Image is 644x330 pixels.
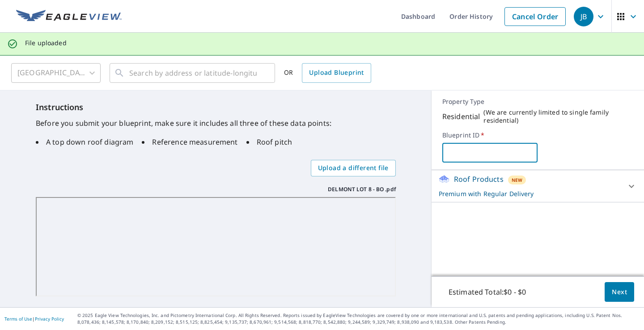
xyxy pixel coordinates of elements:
[442,98,633,106] p: Property Type
[142,137,237,147] li: Reference measurement
[574,7,593,26] div: JB
[439,174,637,198] div: Roof ProductsNewPremium with Regular Delivery
[504,7,566,26] a: Cancel Order
[309,67,364,78] span: Upload Blueprint
[77,312,640,326] p: © 2025 Eagle View Technologies, Inc. and Pictometry International Corp. All Rights Reserved. Repo...
[454,174,504,184] p: Roof Products
[605,282,634,302] button: Next
[612,287,627,298] span: Next
[11,60,101,86] div: [GEOGRAPHIC_DATA]
[302,63,371,83] a: Upload Blueprint
[36,101,396,113] h6: Instructions
[439,189,621,198] p: Premium with Regular Delivery
[442,131,633,139] label: Blueprint ID
[512,176,522,184] span: New
[328,185,396,193] p: DELMONT LOT 8 - BO .pdf
[4,316,32,322] a: Terms of Use
[246,137,292,147] li: Roof pitch
[311,160,396,176] label: Upload a different file
[36,137,133,147] li: A top down roof diagram
[16,10,122,23] img: EV Logo
[284,63,371,83] div: OR
[36,197,396,297] iframe: DELMONT LOT 8 - BO .pdf
[35,316,64,322] a: Privacy Policy
[442,111,480,122] p: Residential
[36,118,396,129] p: Before you submit your blueprint, make sure it includes all three of these data points:
[441,282,533,302] p: Estimated Total: $0 - $0
[4,316,64,321] p: |
[483,108,633,124] p: ( We are currently limited to single family residential )
[25,39,67,47] p: File uploaded
[129,60,257,86] input: Search by address or latitude-longitude
[318,163,389,174] span: Upload a different file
